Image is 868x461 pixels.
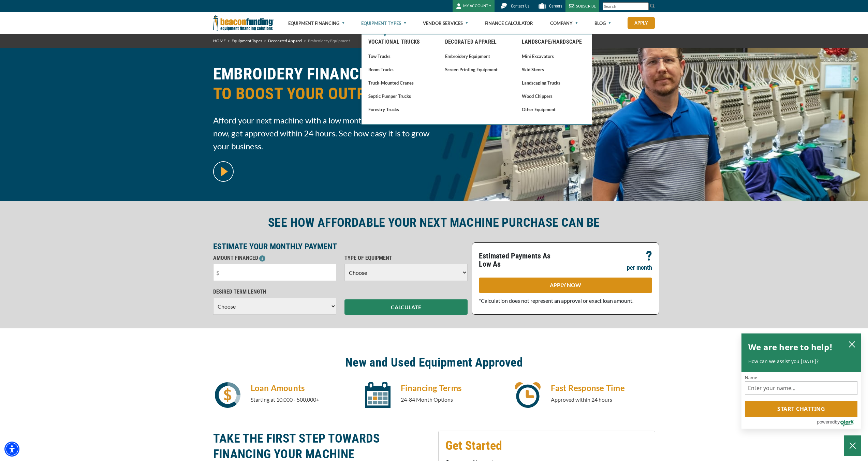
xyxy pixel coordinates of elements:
[213,12,274,34] img: Beacon Funding Corporation logo
[344,254,468,262] p: TYPE OF EQUIPMENT
[445,52,508,60] a: Embroidery Equipment
[627,264,652,272] p: per month
[522,38,585,46] a: Landscape/Hardscape
[268,38,302,43] a: Decorated Apparel
[646,252,652,260] p: ?
[401,382,505,394] h4: Financing Terms
[628,17,655,29] a: Apply
[522,65,585,74] a: Skid Steers
[522,105,585,114] a: Other Equipment
[361,12,406,34] a: Equipment Types
[642,4,647,9] a: Clear search text
[213,288,336,296] p: DESIRED TERM LENGTH
[650,3,655,9] img: Search
[215,382,240,408] img: icon
[817,418,835,426] span: powered
[745,401,857,417] button: Start chatting
[213,64,430,109] h1: EMBROIDERY FINANCING
[368,105,431,114] a: Forestry Trucks
[741,333,861,429] div: olark chatbox
[549,4,562,9] span: Careers
[213,264,336,281] input: $
[817,417,861,429] a: Powered by Olark
[748,358,854,365] p: How can we assist you [DATE]?
[308,38,350,43] span: Embroidery Equipment
[847,339,857,349] button: close chatbox
[485,12,533,34] a: Finance Calculator
[445,65,508,74] a: Screen Printing Equipment
[423,12,468,34] a: Vendor Services
[288,12,344,34] a: Equipment Financing
[368,65,431,74] a: Boom Trucks
[251,382,355,394] h4: Loan Amounts
[213,84,430,104] span: TO BOOST YOUR OUTPUT
[445,38,508,46] a: Decorated Apparel
[213,114,430,153] span: Afford your next machine with a low monthly payment. Apply now, get approved within 24 hours. See...
[213,355,655,370] h2: New and Used Equipment Approved
[551,396,612,403] span: Approved within 24 hours
[232,38,262,43] a: Equipment Types
[479,252,561,268] p: Estimated Payments As Low As
[594,12,611,34] a: Blog
[213,161,234,182] img: video modal pop-up play button
[522,78,585,87] a: Landscaping Trucks
[479,297,633,304] span: *Calculation does not represent an approval or exact loan amount.
[4,442,19,457] div: Accessibility Menu
[835,418,840,426] span: by
[550,12,578,34] a: Company
[213,38,226,43] a: HOME
[251,396,355,404] p: Starting at 10,000 - 500,000+
[344,299,468,315] button: CALCULATE
[522,92,585,100] a: Wood Chippers
[368,52,431,60] a: Tow Trucks
[213,242,468,251] p: ESTIMATE YOUR MONTHLY PAYMENT
[603,2,649,10] input: Search
[368,38,431,46] a: Vocational Trucks
[401,396,453,403] span: 24-84 Month Options
[213,215,655,230] h2: SEE HOW AFFORDABLE YOUR NEXT MACHINE PURCHASE CAN BE
[745,381,857,395] input: Name
[844,435,861,456] button: Close Chatbox
[368,78,431,87] a: Truck-Mounted Cranes
[479,278,652,293] a: APPLY NOW
[522,52,585,60] a: Mini Excavators
[511,4,529,9] span: Contact Us
[213,254,336,262] p: AMOUNT FINANCED
[745,375,857,380] label: Name
[368,92,431,100] a: Septic Pumper Trucks
[748,340,833,354] h2: We are here to help!
[551,382,655,394] h4: Fast Response Time
[445,438,648,453] h2: Get Started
